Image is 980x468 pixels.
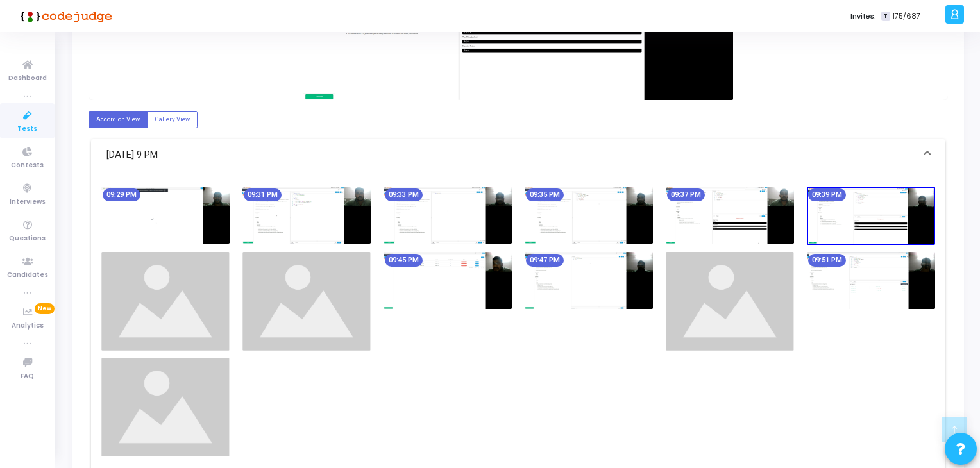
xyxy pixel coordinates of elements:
[21,371,34,382] span: FAQ
[242,252,371,351] img: image_loading.png
[526,254,564,267] mat-chip: 09:47 PM
[101,252,230,351] img: image_loading.png
[526,188,564,201] mat-chip: 09:35 PM
[808,188,846,201] mat-chip: 09:39 PM
[103,188,140,201] mat-chip: 09:29 PM
[12,321,44,331] span: Analytics
[11,160,44,171] span: Contests
[385,188,423,201] mat-chip: 09:33 PM
[666,187,794,244] img: screenshot-1759334847650.jpeg
[807,252,935,309] img: screenshot-1759335687549.jpeg
[17,124,37,135] span: Tests
[525,187,653,244] img: screenshot-1759334727694.jpeg
[147,111,198,128] label: Gallery View
[244,188,282,201] mat-chip: 09:31 PM
[106,147,915,162] mat-panel-title: [DATE] 9 PM
[807,187,935,245] img: screenshot-1759334967693.jpeg
[101,187,230,244] img: screenshot-1759334368308.jpeg
[808,254,846,267] mat-chip: 09:51 PM
[666,252,794,351] img: image_loading.png
[893,11,920,22] span: 175/687
[850,11,876,22] label: Invites:
[9,233,46,244] span: Questions
[7,270,48,281] span: Candidates
[8,73,47,84] span: Dashboard
[384,187,512,244] img: screenshot-1759334607656.jpeg
[10,197,46,208] span: Interviews
[384,252,512,309] img: screenshot-1759335327662.jpeg
[91,139,945,171] mat-expansion-panel-header: [DATE] 9 PM
[385,254,423,267] mat-chip: 09:45 PM
[16,3,112,29] img: logo
[667,188,705,201] mat-chip: 09:37 PM
[881,12,890,21] span: T
[242,187,371,244] img: screenshot-1759334487601.jpeg
[101,358,230,456] img: image_loading.png
[35,303,55,314] span: New
[525,252,653,309] img: screenshot-1759335447650.jpeg
[89,111,148,128] label: Accordion View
